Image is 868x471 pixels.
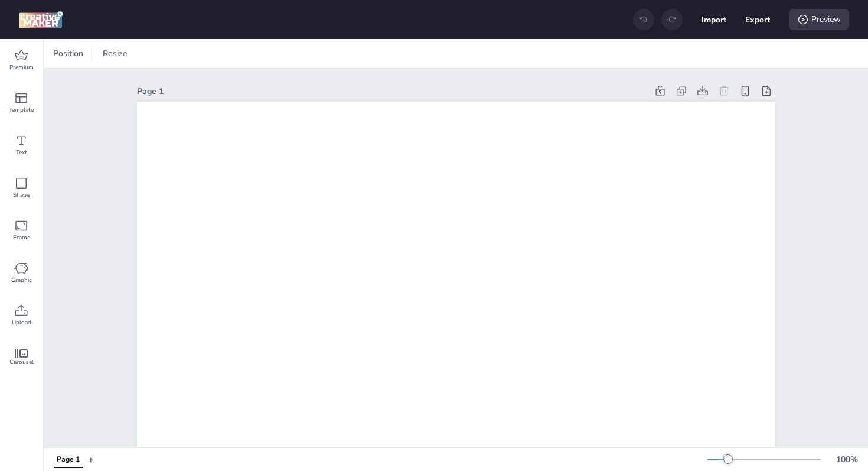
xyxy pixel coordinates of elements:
[9,105,34,115] span: Template
[833,453,861,466] div: 100 %
[11,275,32,285] span: Graphic
[51,47,86,60] span: Position
[16,148,27,157] span: Text
[137,85,647,98] div: Page 1
[57,454,80,465] div: Page 1
[12,318,31,327] span: Upload
[48,449,88,470] div: Tabs
[701,7,726,32] button: Import
[100,47,130,60] span: Resize
[745,7,770,32] button: Export
[19,11,63,28] img: logo Creative Maker
[9,358,34,367] span: Carousel
[13,233,30,242] span: Frame
[789,9,849,30] div: Preview
[13,190,30,200] span: Shape
[9,63,34,72] span: Premium
[88,449,94,470] button: +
